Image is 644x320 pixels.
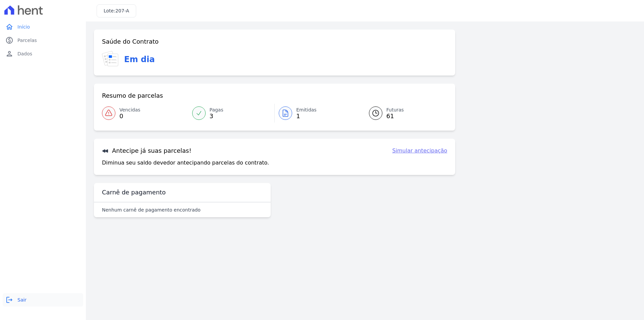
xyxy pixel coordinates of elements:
[104,7,129,14] h3: Lote:
[188,104,275,123] a: Pagas 3
[3,20,83,34] a: homeInício
[17,37,37,44] span: Parcelas
[102,38,159,46] h3: Saúde do Contrato
[115,8,129,13] span: 207-A
[361,104,447,123] a: Futuras 61
[392,147,447,155] a: Simular antecipação
[17,296,26,303] span: Sair
[102,92,163,100] h3: Resumo de parcelas
[124,53,155,65] h3: Em dia
[3,293,83,307] a: logoutSair
[102,147,192,155] h3: Antecipe já suas parcelas!
[102,159,269,167] p: Diminua seu saldo devedor antecipando parcelas do contrato.
[17,24,30,30] span: Início
[5,36,13,44] i: paid
[119,113,140,119] span: 0
[210,113,223,119] span: 3
[119,106,140,113] span: Vencidas
[386,113,404,119] span: 61
[102,207,201,213] p: Nenhum carnê de pagamento encontrado
[17,50,32,57] span: Dados
[275,104,361,123] a: Emitidas 1
[5,23,13,31] i: home
[296,106,317,113] span: Emitidas
[3,34,83,47] a: paidParcelas
[5,296,13,304] i: logout
[102,188,166,196] h3: Carnê de pagamento
[102,104,188,123] a: Vencidas 0
[210,106,223,113] span: Pagas
[5,50,13,58] i: person
[3,47,83,60] a: personDados
[296,113,317,119] span: 1
[386,106,404,113] span: Futuras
